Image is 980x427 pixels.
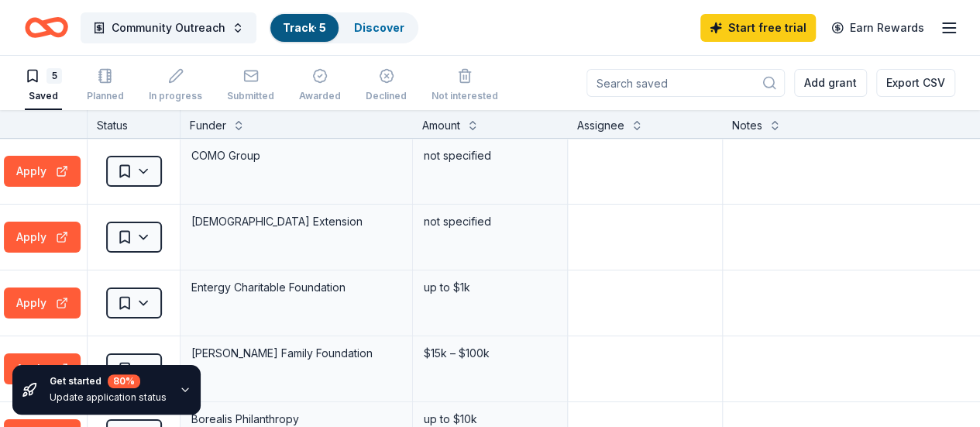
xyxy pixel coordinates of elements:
button: Export CSV [876,69,955,97]
button: Submitted [227,62,274,110]
button: 5Saved [25,62,62,110]
div: Saved [25,90,62,102]
button: Awarded [299,62,341,110]
a: Discover [354,21,404,34]
button: Apply [4,288,81,319]
button: Declined [366,62,407,110]
button: Planned [87,62,124,110]
div: Get started [50,374,167,388]
div: 80 % [108,374,140,388]
div: Funder [190,116,226,135]
div: Awarded [299,90,341,102]
span: Community Outreach [112,19,225,37]
div: Planned [87,90,124,102]
div: Amount [422,116,460,135]
button: Not interested [432,62,498,110]
div: not specified [422,211,558,232]
div: COMO Group [190,145,403,167]
a: Earn Rewards [822,14,934,42]
div: Update application status [50,391,167,404]
div: Declined [366,90,407,102]
button: Track· 5Discover [269,12,418,43]
div: Notes [732,116,762,135]
button: Add grant [794,69,867,97]
a: Start free trial [700,14,816,42]
div: [PERSON_NAME] Family Foundation [190,343,403,364]
div: Not interested [432,90,498,102]
div: In progress [149,90,202,102]
div: $15k – $100k [422,343,558,364]
div: 5 [46,68,62,84]
button: Apply [4,156,81,187]
div: not specified [422,145,558,167]
div: up to $1k [422,277,558,298]
a: Track· 5 [283,21,326,34]
div: Assignee [577,116,624,135]
button: In progress [149,62,202,110]
button: Community Outreach [81,12,256,43]
input: Search saved [586,69,785,97]
a: Home [25,9,68,46]
button: Apply [4,222,81,253]
div: [DEMOGRAPHIC_DATA] Extension [190,211,403,232]
div: Submitted [227,90,274,102]
div: Entergy Charitable Foundation [190,277,403,298]
div: Status [88,110,181,138]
